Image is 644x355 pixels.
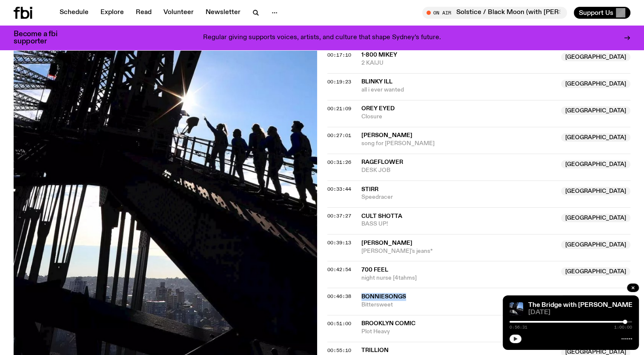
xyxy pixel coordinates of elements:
h3: Become a fbi supporter [14,31,68,45]
span: DESK JOB [361,166,556,175]
span: [GEOGRAPHIC_DATA] [561,240,630,249]
span: [GEOGRAPHIC_DATA] [561,80,630,88]
button: On AirSolstice / Black Moon (with [PERSON_NAME]) [422,7,567,19]
button: 00:17:10 [327,53,351,57]
span: blinky ill [361,79,392,85]
button: 00:37:27 [327,214,351,218]
span: [DATE] [528,309,632,316]
button: 00:19:23 [327,80,351,84]
span: 00:42:54 [327,266,351,273]
span: 00:33:44 [327,186,351,192]
a: Schedule [54,7,94,19]
p: Regular giving supports voices, artists, and culture that shape Sydney’s future. [203,34,441,42]
span: 1:00:00 [614,325,632,329]
span: [PERSON_NAME] [361,132,412,138]
span: 700 Feel [361,267,388,273]
button: Support Us [574,7,630,19]
a: The Bridge with [PERSON_NAME] [528,302,635,309]
span: 00:31:26 [327,159,351,166]
span: stirr [361,186,378,192]
span: 00:39:13 [327,239,351,246]
span: BASS UP! [361,220,556,228]
span: [GEOGRAPHIC_DATA] [561,133,630,142]
span: Bittersweet [361,301,556,309]
button: 00:46:38 [327,294,351,299]
span: Cult Shotta [361,213,402,219]
button: 00:51:00 [327,321,351,326]
span: [GEOGRAPHIC_DATA] [561,214,630,222]
button: 00:39:13 [327,240,351,245]
button: 00:33:44 [327,187,351,192]
span: 00:21:09 [327,105,351,112]
a: Volunteer [158,7,199,19]
button: 00:27:01 [327,133,351,138]
span: 2 KAIJU [361,59,556,67]
button: 00:21:09 [327,106,351,111]
span: Support Us [579,9,613,17]
span: 00:17:10 [327,52,351,58]
span: [GEOGRAPHIC_DATA] [561,187,630,195]
span: night nurse [4tahms] [361,274,556,282]
a: Read [131,7,157,19]
span: [GEOGRAPHIC_DATA] [561,160,630,169]
span: [GEOGRAPHIC_DATA] [561,106,630,115]
span: [PERSON_NAME] [361,240,412,246]
span: 00:51:00 [327,320,351,327]
span: 00:46:38 [327,293,351,300]
a: Explore [95,7,129,19]
button: 00:55:10 [327,348,351,353]
span: 00:27:01 [327,132,351,139]
span: Brooklyn Comic [361,321,415,326]
span: 0:56:31 [509,325,527,329]
img: People climb Sydney's Harbour Bridge [509,302,523,316]
span: song for [PERSON_NAME] [361,140,556,148]
a: Newsletter [200,7,246,19]
span: RAGEFLOWER [361,159,403,165]
button: 00:42:54 [327,267,351,272]
span: Orey Eyed [361,106,395,112]
span: [GEOGRAPHIC_DATA] [561,294,630,303]
span: Bonniesongs [361,294,406,300]
span: [GEOGRAPHIC_DATA] [561,267,630,276]
span: Trillion [361,347,389,353]
span: Speedracer [361,193,556,201]
span: [GEOGRAPHIC_DATA] [561,53,630,61]
span: 00:55:10 [327,347,351,354]
span: 00:37:27 [327,212,351,219]
span: 00:19:23 [327,78,351,85]
span: all i ever wanted [361,86,556,94]
button: 00:31:26 [327,160,351,165]
span: [PERSON_NAME]'s jeans* [361,247,556,255]
span: Plot Heavy [361,328,556,336]
span: 1-800 Mikey [361,52,397,58]
span: Closure [361,113,556,121]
